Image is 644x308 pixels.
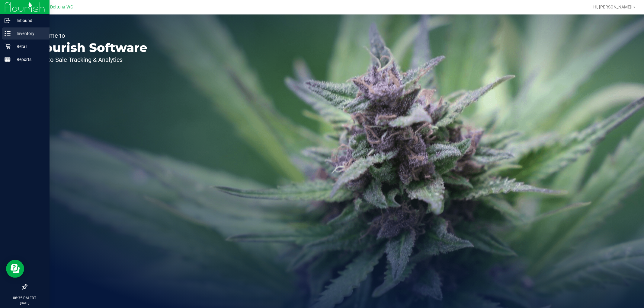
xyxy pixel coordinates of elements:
p: 08:35 PM EDT [3,295,47,301]
p: Seed-to-Sale Tracking & Analytics [33,57,147,63]
inline-svg: Retail [5,43,11,49]
span: Deltona WC [50,5,73,10]
inline-svg: Inbound [5,17,11,24]
inline-svg: Reports [5,56,11,62]
p: Retail [11,43,47,50]
p: Inbound [11,17,47,24]
p: [DATE] [3,301,47,305]
span: Hi, [PERSON_NAME]! [593,5,633,9]
p: Flourish Software [33,42,147,54]
p: Inventory [11,30,47,37]
inline-svg: Inventory [5,30,11,37]
p: Reports [11,56,47,63]
iframe: Resource center [6,260,24,278]
p: Welcome to [33,33,147,39]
